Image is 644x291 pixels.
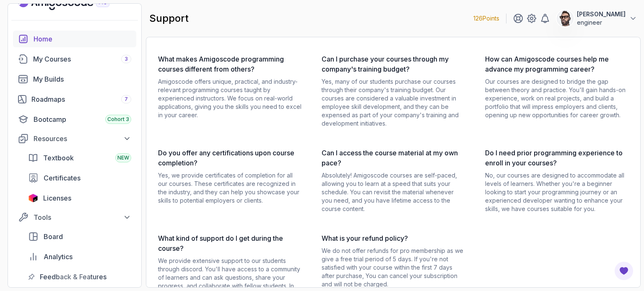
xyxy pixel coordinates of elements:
[44,173,80,183] span: Certificates
[557,10,573,26] img: user profile image
[158,77,301,119] p: Amigoscode offers unique, practical, and industry-relevant programming courses taught by experien...
[23,228,136,245] a: board
[13,131,136,146] button: Resources
[125,56,128,62] span: 3
[485,171,628,213] p: No, our courses are designed to accommodate all levels of learners. Whether you're a beginner loo...
[158,233,301,253] h3: What kind of support do I get during the course?
[23,149,136,166] a: textbook
[149,12,189,25] h2: support
[43,153,74,163] span: Textbook
[117,155,129,161] span: NEW
[34,134,131,144] div: Resources
[23,268,136,285] a: feedback
[13,210,136,225] button: Tools
[125,96,128,103] span: 7
[614,261,634,281] button: Open Feedback Button
[13,91,136,108] a: roadmaps
[34,114,131,124] div: Bootcamp
[577,18,626,27] p: engineer
[40,272,106,282] span: Feedback & Features
[557,10,637,27] button: user profile image[PERSON_NAME]engineer
[322,54,465,74] h3: Can I purchase your courses through my company's training budget?
[23,248,136,265] a: analytics
[577,10,626,18] p: [PERSON_NAME]
[322,77,465,128] p: Yes, many of our students purchase our courses through their company's training budget. Our cours...
[473,14,499,23] p: 126 Points
[13,111,136,128] a: bootcamp
[23,190,136,206] a: licenses
[158,171,301,205] p: Yes, we provide certificates of completion for all our courses. These certificates are recognized...
[485,77,628,119] p: Our courses are designed to bridge the gap between theory and practice. You'll gain hands-on expe...
[158,148,301,168] h3: Do you offer any certifications upon course completion?
[34,212,131,222] div: Tools
[33,74,131,84] div: My Builds
[13,31,136,47] a: home
[23,170,136,186] a: certificates
[43,193,71,203] span: Licenses
[485,148,628,168] h3: Do I need prior programming experience to enroll in your courses?
[31,94,131,104] div: Roadmaps
[485,54,628,74] h3: How can Amigoscode courses help me advance my programming career?
[158,54,301,74] h3: What makes Amigoscode programming courses different from others?
[34,34,131,44] div: Home
[44,232,63,242] span: Board
[13,51,136,67] a: courses
[322,247,465,288] p: We do not offer refunds for pro membership as we give a free trial period of 5 days. If you're no...
[322,148,465,168] h3: Can I access the course material at my own pace?
[322,171,465,213] p: Absolutely! Amigoscode courses are self-paced, allowing you to learn at a speed that suits your s...
[44,252,73,262] span: Analytics
[13,71,136,88] a: builds
[322,233,465,243] h3: What is your refund policy?
[28,194,38,202] img: jetbrains icon
[33,54,131,64] div: My Courses
[107,116,129,123] span: Cohort 3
